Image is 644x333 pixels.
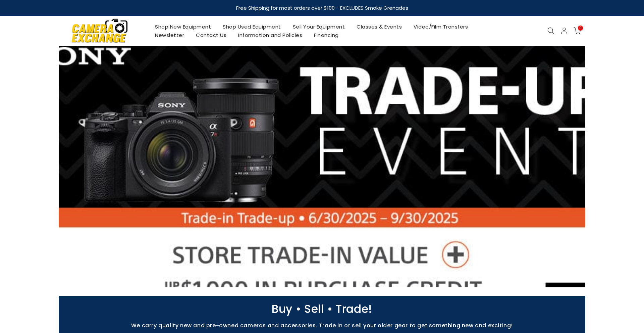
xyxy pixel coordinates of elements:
[408,22,474,31] a: Video/Film Transfers
[351,22,408,31] a: Classes & Events
[232,31,308,39] a: Information and Policies
[149,22,217,31] a: Shop New Equipment
[217,22,287,31] a: Shop Used Equipment
[308,31,345,39] a: Financing
[574,27,581,35] a: 0
[331,276,334,280] li: Page dot 5
[55,306,589,312] p: Buy • Sell • Trade!
[287,22,351,31] a: Sell Your Equipment
[149,31,190,39] a: Newsletter
[310,276,313,280] li: Page dot 2
[578,26,583,31] span: 0
[303,276,306,280] li: Page dot 1
[317,276,320,280] li: Page dot 3
[324,276,327,280] li: Page dot 4
[190,31,232,39] a: Contact Us
[55,322,589,329] p: We carry quality new and pre-owned cameras and accessories. Trade in or sell your older gear to g...
[338,276,341,280] li: Page dot 6
[236,4,408,11] strong: Free Shipping for most orders over $100 - EXCLUDES Smoke Grenades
